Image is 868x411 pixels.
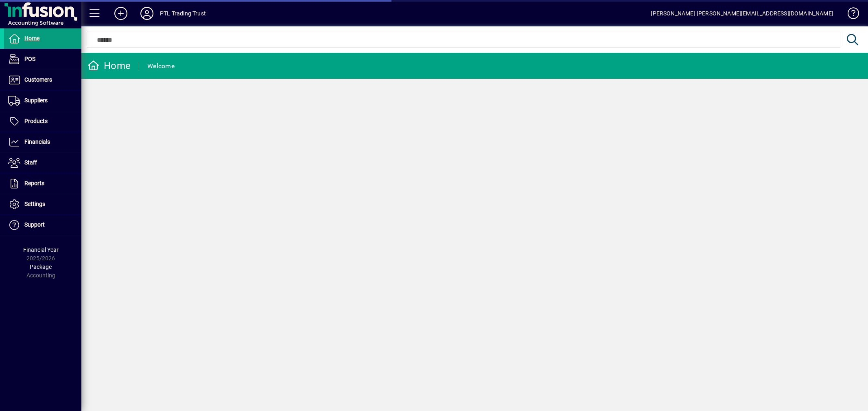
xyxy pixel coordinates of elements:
[24,201,45,207] span: Settings
[4,111,81,132] a: Products
[4,153,81,173] a: Staff
[160,7,206,20] div: PTL Trading Trust
[30,264,52,270] span: Package
[24,138,50,145] span: Financials
[24,180,44,186] span: Reports
[24,56,35,62] span: POS
[24,76,52,83] span: Customers
[24,35,39,41] span: Home
[24,221,45,228] span: Support
[4,215,81,235] a: Support
[4,132,81,152] a: Financials
[4,173,81,194] a: Reports
[108,6,134,21] button: Add
[24,118,48,124] span: Products
[4,49,81,69] a: POS
[147,60,175,73] div: Welcome
[842,2,858,28] a: Knowledge Base
[23,247,59,253] span: Financial Year
[651,7,833,20] div: [PERSON_NAME] [PERSON_NAME][EMAIL_ADDRESS][DOMAIN_NAME]
[4,91,81,111] a: Suppliers
[24,97,48,104] span: Suppliers
[4,194,81,214] a: Settings
[24,159,37,166] span: Staff
[87,59,131,72] div: Home
[134,6,160,21] button: Profile
[4,70,81,90] a: Customers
